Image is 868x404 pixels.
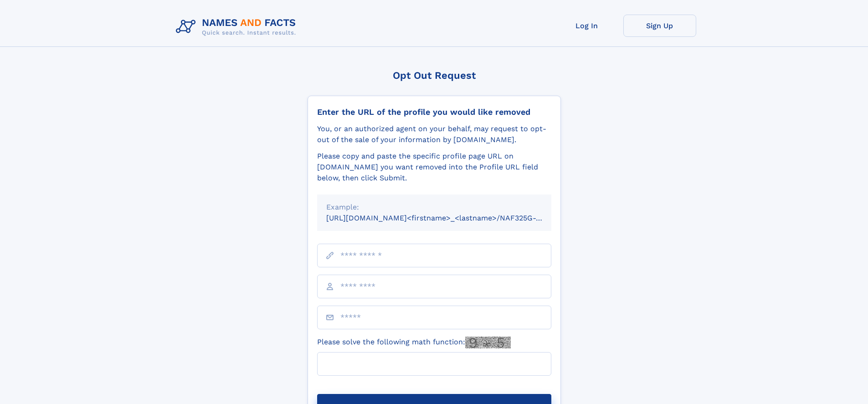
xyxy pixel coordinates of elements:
[317,337,511,348] label: Please solve the following math function:
[326,202,542,213] div: Example:
[317,123,551,145] div: You, or an authorized agent on your behalf, may request to opt-out of the sale of your informatio...
[308,70,561,81] div: Opt Out Request
[317,151,551,184] div: Please copy and paste the specific profile page URL on [DOMAIN_NAME] you want removed into the Pr...
[326,214,569,222] small: [URL][DOMAIN_NAME]<firstname>_<lastname>/NAF325G-xxxxxxxx
[172,15,303,39] img: Logo Names and Facts
[623,15,696,37] a: Sign Up
[317,107,551,117] div: Enter the URL of the profile you would like removed
[550,15,623,37] a: Log In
